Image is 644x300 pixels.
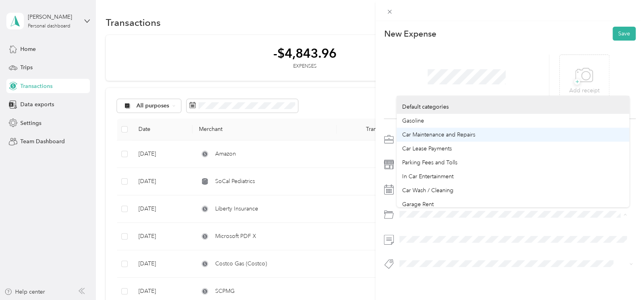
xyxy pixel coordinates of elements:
[569,86,599,95] p: Add receipt
[402,201,434,208] span: Garage Rent
[402,103,624,111] div: Default categories
[402,173,453,180] span: In Car Entertainment
[402,117,424,124] span: Gasoline
[402,159,457,166] span: Parking Fees and Tolls
[402,187,453,194] span: Car Wash / Cleaning
[613,27,636,41] button: Save
[574,79,580,85] span: +
[402,145,452,152] span: Car Lease Payments
[599,255,644,300] iframe: Everlance-gr Chat Button Frame
[384,28,436,39] p: New Expense
[402,131,475,138] span: Car Maintenance and Repairs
